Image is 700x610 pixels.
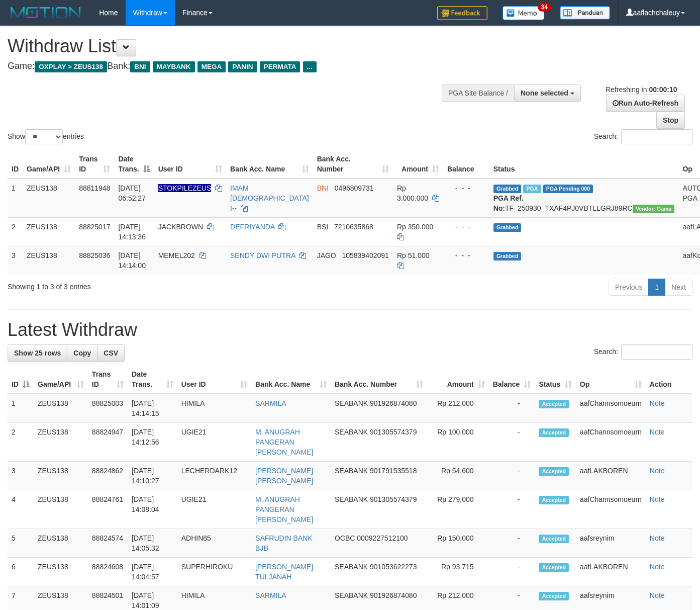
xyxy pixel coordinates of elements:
th: Amount: activate to sort column ascending [427,365,489,394]
img: Feedback.jpg [437,6,487,20]
span: Accepted [539,428,569,437]
img: panduan.png [560,6,610,20]
span: SEABANK [335,591,368,599]
th: Bank Acc. Name: activate to sort column ascending [226,150,313,179]
span: Accepted [539,400,569,408]
div: PGA Site Balance / [442,84,514,102]
th: Balance [443,150,489,179]
th: Action [646,365,692,394]
span: Rp 51.000 [397,251,430,259]
span: 88825017 [79,223,110,231]
a: Note [650,591,665,599]
td: ZEUS138 [34,462,88,490]
th: Date Trans.: activate to sort column ascending [128,365,177,394]
span: 88825036 [79,251,110,259]
span: Marked by aafsreyleap [523,185,541,193]
th: Bank Acc. Number: activate to sort column ascending [331,365,427,394]
th: Balance: activate to sort column ascending [489,365,535,394]
a: [PERSON_NAME] [PERSON_NAME] [255,467,313,485]
td: ZEUS138 [23,246,75,275]
span: Rp 350.000 [397,223,433,231]
td: [DATE] 14:12:56 [128,423,177,462]
a: M. ANUGRAH PANGERAN [PERSON_NAME] [255,495,313,524]
td: [DATE] 14:14:15 [128,394,177,423]
a: 1 [648,279,665,296]
span: Accepted [539,535,569,543]
td: - [489,529,535,558]
span: SEABANK [335,399,368,407]
a: Note [650,428,665,436]
th: Bank Acc. Name: activate to sort column ascending [251,365,331,394]
td: aafLAKBOREN [576,462,646,490]
span: Refreshing in: [606,85,677,94]
td: Rp 150,000 [427,529,489,558]
span: JAGO [317,251,336,259]
span: Rp 3.000.000 [397,184,428,202]
span: Accepted [539,563,569,572]
td: 4 [8,490,34,529]
span: 88811948 [79,184,110,192]
a: DEFRIYANDA [230,223,274,231]
td: [DATE] 14:05:32 [128,529,177,558]
th: ID [8,150,23,179]
span: Copy 7210635868 to clipboard [334,223,373,231]
img: MOTION_logo.png [8,5,84,20]
a: [PERSON_NAME] TULJANAH [255,563,313,581]
label: Search: [594,129,692,144]
a: Note [650,399,665,407]
td: 88824608 [88,558,128,586]
span: Copy 901305574379 to clipboard [370,495,417,503]
span: Nama rekening ada tanda titik/strip, harap diedit [158,184,212,192]
span: [DATE] 14:13:36 [118,223,146,241]
td: Rp 93,715 [427,558,489,586]
a: SENDY DWI PUTRA [230,251,295,259]
span: Show 25 rows [14,349,61,357]
th: Trans ID: activate to sort column ascending [75,150,114,179]
span: Copy 105839402091 to clipboard [342,251,388,259]
span: PERMATA [260,61,301,72]
h1: Withdraw List [8,36,457,56]
th: User ID: activate to sort column ascending [154,150,226,179]
td: ADHIN85 [177,529,251,558]
span: PGA Pending [543,185,593,193]
h1: Latest Withdraw [8,320,692,340]
a: Note [650,495,665,503]
img: Button%20Memo.svg [503,6,545,20]
input: Search: [621,344,692,360]
span: OCBC [335,534,355,542]
div: Showing 1 to 3 of 3 entries [8,278,284,292]
td: - [489,423,535,462]
div: - - - [447,183,485,193]
a: Run Auto-Refresh [606,95,685,112]
span: PANIN [228,61,257,72]
a: IMAM [DEMOGRAPHIC_DATA] I-- [230,184,309,212]
span: MEGA [197,61,226,72]
strong: 00:00:10 [649,85,677,94]
th: ID: activate to sort column descending [8,365,34,394]
a: Note [650,563,665,571]
td: ZEUS138 [34,529,88,558]
span: Copy 901305574379 to clipboard [370,428,417,436]
td: 6 [8,558,34,586]
th: Amount: activate to sort column ascending [393,150,443,179]
span: Grabbed [493,185,522,193]
th: Status: activate to sort column ascending [535,365,575,394]
span: SEABANK [335,467,368,475]
span: Copy [73,349,91,357]
th: Status [489,150,679,179]
td: 88824761 [88,490,128,529]
td: 1 [8,179,23,218]
a: SARMILA [255,399,286,407]
span: BNI [130,61,150,72]
td: ZEUS138 [34,423,88,462]
b: PGA Ref. No: [493,194,524,212]
td: aafChannsomoeurn [576,490,646,529]
td: 1 [8,394,34,423]
td: aafChannsomoeurn [576,423,646,462]
a: SARMILA [255,591,286,599]
span: BNI [317,184,329,192]
td: [DATE] 14:08:04 [128,490,177,529]
td: - [489,490,535,529]
span: SEABANK [335,563,368,571]
th: Trans ID: activate to sort column ascending [88,365,128,394]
